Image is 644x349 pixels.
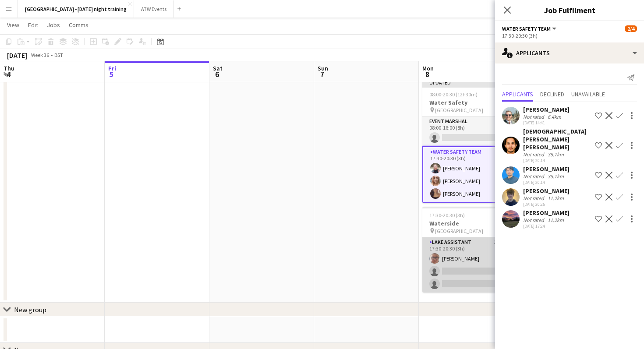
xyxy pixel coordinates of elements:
button: [GEOGRAPHIC_DATA] - [DATE] night training [18,0,134,18]
app-job-card: Updated08:00-20:30 (12h30m)3/4Water Safety [GEOGRAPHIC_DATA]2 RolesEvent Marshal0/108:00-16:00 (8... [422,79,520,203]
div: 35.1km [546,173,566,180]
span: 08:00-20:30 (12h30m) [429,91,478,98]
span: Comms [69,21,88,29]
h3: Water Safety [422,99,520,106]
a: Edit [25,19,42,31]
div: Not rated [523,195,546,201]
span: Sat [213,64,223,72]
span: Unavailable [571,91,605,97]
span: Fri [108,64,116,72]
span: Declined [540,91,564,97]
span: [GEOGRAPHIC_DATA] [435,107,483,113]
span: Week 36 [29,52,51,58]
span: Mon [422,64,434,72]
div: Not rated [523,151,546,158]
button: Water Safety Team [502,25,558,32]
span: View [7,21,19,29]
div: New group [14,305,46,314]
div: 35.7km [546,151,566,158]
span: 2/4 [625,25,637,32]
div: 17:30-20:30 (3h) [502,32,637,39]
div: BST [54,52,63,58]
span: 7 [316,69,328,79]
span: Edit [28,21,38,29]
h3: Job Fulfilment [495,4,644,16]
div: [PERSON_NAME] [523,209,570,217]
span: 6 [212,69,223,79]
div: [PERSON_NAME] [523,106,570,113]
div: [DATE] 17:24 [523,223,570,229]
span: 5 [107,69,116,79]
div: Not rated [523,173,546,180]
a: Jobs [43,19,64,31]
div: [DATE] [7,51,27,60]
app-card-role: Lake Assistant1A1/317:30-20:30 (3h)[PERSON_NAME] [422,237,520,293]
div: Applicants [495,42,644,63]
app-card-role: Event Marshal0/108:00-16:00 (8h) [422,116,520,146]
div: [PERSON_NAME] [523,187,570,195]
div: [DATE] 20:25 [523,201,570,207]
span: 8 [421,69,434,79]
div: [PERSON_NAME] [523,165,570,173]
div: [DATE] 20:14 [523,158,591,163]
h3: Waterside [422,219,520,227]
div: 11.2km [546,195,566,201]
span: Water Safety Team [502,25,551,32]
div: Not rated [523,217,546,223]
div: [DATE] 14:41 [523,120,570,126]
span: 17:30-20:30 (3h) [429,212,465,219]
span: Applicants [502,91,533,97]
div: Not rated [523,113,546,120]
div: [DEMOGRAPHIC_DATA][PERSON_NAME] [PERSON_NAME] [523,127,591,151]
button: ATW Events [134,0,174,18]
span: 4 [2,69,14,79]
a: Comms [65,19,92,31]
span: Thu [4,64,14,72]
div: 11.2km [546,217,566,223]
app-card-role: Water Safety Team3/317:30-20:30 (3h)[PERSON_NAME][PERSON_NAME][PERSON_NAME] [422,146,520,203]
a: View [4,19,23,31]
span: [GEOGRAPHIC_DATA] [435,228,483,234]
span: Sun [318,64,328,72]
app-job-card: 17:30-20:30 (3h)1/3Waterside [GEOGRAPHIC_DATA]1 RoleLake Assistant1A1/317:30-20:30 (3h)[PERSON_NAME] [422,207,520,293]
div: 6.4km [546,113,563,120]
div: Updated [422,79,520,86]
div: [DATE] 20:14 [523,180,570,185]
span: Jobs [47,21,60,29]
